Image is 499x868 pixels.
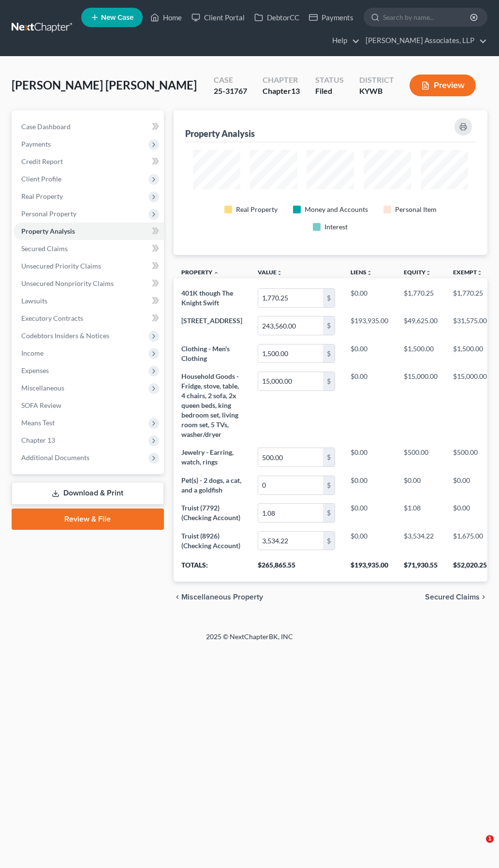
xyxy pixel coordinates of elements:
[21,122,71,131] span: Case Dashboard
[21,157,63,165] span: Credit Report
[480,593,487,601] i: chevron_right
[181,504,240,522] span: Truist (7792) (Checking Account)
[323,316,335,335] div: $
[21,314,83,322] span: Executory Contracts
[343,554,396,582] th: $193,935.00
[258,289,323,307] input: 0.00
[383,8,471,26] input: Search by name...
[361,32,487,49] a: [PERSON_NAME] Associates, LLP
[21,297,47,305] span: Lawsuits
[146,9,187,26] a: Home
[343,284,396,312] td: $0.00
[263,86,300,97] div: Chapter
[343,340,396,367] td: $0.00
[181,269,219,276] a: Property expand_less
[359,86,394,97] div: KYWB
[445,284,495,312] td: $1,770.25
[351,269,372,276] a: Liensunfold_more
[12,482,164,505] a: Download & Print
[445,444,495,471] td: $500.00
[396,312,445,340] td: $49,625.00
[21,453,89,462] span: Additional Documents
[181,344,230,362] span: Clothing - Men's Clothing
[21,279,114,287] span: Unsecured Nonpriority Claims
[315,75,344,86] div: Status
[214,86,247,97] div: 25-31767
[323,289,335,307] div: $
[21,366,49,374] span: Expenses
[236,205,278,214] div: Real Property
[258,344,323,363] input: 0.00
[181,372,239,438] span: Household Goods - Fridge, stove, table, 4 chairs, 2 sofa, 2x queen beds, king bedroom set, living...
[396,284,445,312] td: $1,770.25
[258,504,323,522] input: 0.00
[21,401,61,409] span: SOFA Review
[181,476,241,494] span: Pet(s) - 2 dogs, a cat, and a goldfish
[258,316,323,335] input: 0.00
[343,499,396,527] td: $0.00
[477,270,483,276] i: unfold_more
[445,312,495,340] td: $31,575.00
[323,476,335,494] div: $
[343,527,396,554] td: $0.00
[21,349,44,357] span: Income
[14,240,164,257] a: Secured Claims
[14,257,164,275] a: Unsecured Priority Claims
[258,448,323,466] input: 0.00
[445,527,495,554] td: $1,675.00
[174,593,263,601] button: chevron_left Miscellaneous Property
[21,331,109,340] span: Codebtors Insiders & Notices
[445,340,495,367] td: $1,500.00
[359,75,394,86] div: District
[343,367,396,443] td: $0.00
[445,471,495,499] td: $0.00
[396,367,445,443] td: $15,000.00
[14,223,164,240] a: Property Analysis
[21,140,51,148] span: Payments
[14,310,164,327] a: Executory Contracts
[258,269,282,276] a: Valueunfold_more
[453,269,483,276] a: Exemptunfold_more
[21,419,55,427] span: Means Test
[181,448,234,466] span: Jewelry - Earring, watch, rings
[12,78,197,92] span: [PERSON_NAME] [PERSON_NAME]
[323,532,335,550] div: $
[21,175,61,183] span: Client Profile
[181,316,242,325] span: [STREET_ADDRESS]
[214,75,247,86] div: Case
[12,509,164,530] a: Review & File
[21,436,55,444] span: Chapter 13
[291,86,300,95] span: 13
[323,344,335,363] div: $
[258,476,323,494] input: 0.00
[185,128,255,139] div: Property Analysis
[305,205,368,214] div: Money and Accounts
[174,554,250,582] th: Totals:
[21,210,76,218] span: Personal Property
[258,372,323,390] input: 0.00
[396,499,445,527] td: $1.08
[323,504,335,522] div: $
[426,270,431,276] i: unfold_more
[14,397,164,414] a: SOFA Review
[304,9,358,26] a: Payments
[324,222,348,232] div: Interest
[181,593,263,601] span: Miscellaneous Property
[14,153,164,170] a: Credit Report
[343,471,396,499] td: $0.00
[21,384,64,392] span: Miscellaneous
[258,532,323,550] input: 0.00
[367,270,372,276] i: unfold_more
[21,192,63,200] span: Real Property
[14,275,164,292] a: Unsecured Nonpriority Claims
[445,499,495,527] td: $0.00
[323,372,335,390] div: $
[396,444,445,471] td: $500.00
[396,340,445,367] td: $1,500.00
[445,367,495,443] td: $15,000.00
[445,554,495,582] th: $52,020.25
[14,292,164,310] a: Lawsuits
[396,554,445,582] th: $71,930.55
[213,270,219,276] i: expand_less
[396,471,445,499] td: $0.00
